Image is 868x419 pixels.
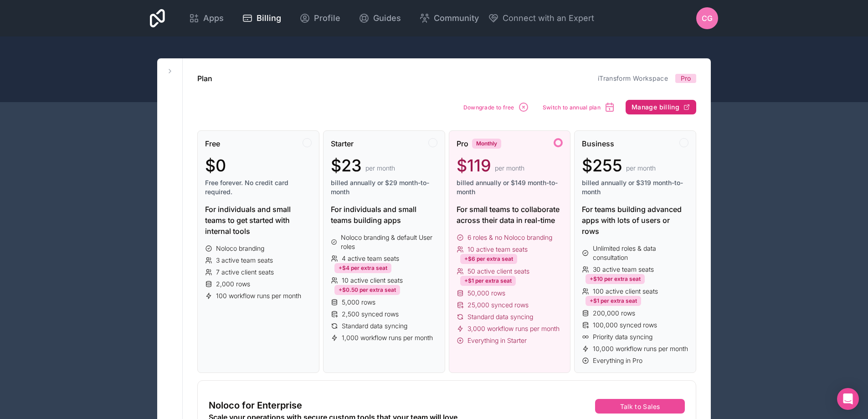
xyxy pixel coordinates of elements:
span: 50,000 rows [467,289,505,298]
span: 100 active client seats [593,287,658,296]
span: Standard data syncing [342,321,407,331]
a: Profile [292,8,348,28]
div: For small teams to collaborate across their data in real-time [457,204,563,226]
button: Talk to Sales [595,399,685,414]
a: Billing [235,8,288,28]
span: Standard data syncing [467,312,533,321]
span: $119 [457,156,491,175]
a: Community [412,8,486,28]
span: Everything in Starter [467,336,527,345]
div: For individuals and small teams building apps [331,204,437,226]
span: Connect with an Expert [503,12,594,25]
span: CG [702,13,713,24]
span: 2,500 synced rows [342,310,399,319]
span: 4 active team seats [342,254,399,263]
div: +$1 per extra seat [586,296,641,306]
span: 6 roles & no Noloco branding [467,233,552,242]
span: $23 [331,156,362,175]
span: Switch to annual plan [543,104,601,111]
div: Open Intercom Messenger [837,388,859,410]
span: Community [434,12,479,25]
span: Apps [203,12,224,25]
span: 7 active client seats [216,268,274,277]
span: 100,000 synced rows [593,321,657,330]
span: Noloco for Enterprise [209,399,302,412]
span: Billing [257,12,281,25]
span: per month [495,164,524,173]
span: 200,000 rows [593,309,635,318]
h1: Plan [197,73,212,84]
span: 50 active client seats [467,267,529,276]
button: Downgrade to free [460,98,532,116]
span: 10 active team seats [467,245,528,254]
span: 30 active team seats [593,265,654,274]
span: 10,000 workflow runs per month [593,344,688,353]
span: billed annually or $29 month-to-month [331,178,437,197]
span: Starter [331,138,354,149]
span: 10 active client seats [342,276,403,285]
span: Priority data syncing [593,332,652,341]
span: 3,000 workflow runs per month [467,324,560,333]
span: 1,000 workflow runs per month [342,333,433,342]
div: +$1 per extra seat [460,276,516,286]
button: Manage billing [626,100,696,114]
span: Business [582,138,614,149]
button: Switch to annual plan [539,98,618,116]
span: Guides [373,12,401,25]
span: $255 [582,156,622,175]
div: +$10 per extra seat [586,274,645,284]
span: Unlimited roles & data consultation [593,244,688,262]
span: Noloco branding & default User roles [341,233,437,251]
span: per month [626,164,656,173]
a: iTransform Workspace [598,74,668,82]
div: For individuals and small teams to get started with internal tools [205,204,312,237]
a: Guides [351,8,408,28]
span: Noloco branding [216,244,264,253]
span: Manage billing [632,103,679,111]
span: 5,000 rows [342,298,375,307]
span: $0 [205,156,226,175]
span: 25,000 synced rows [467,300,529,310]
div: +$4 per extra seat [334,263,391,273]
a: Apps [181,8,231,28]
span: Pro [681,74,691,83]
span: 100 workflow runs per month [216,291,301,300]
span: billed annually or $319 month-to-month [582,178,688,197]
span: Profile [314,12,340,25]
span: billed annually or $149 month-to-month [457,178,563,197]
span: Free forever. No credit card required. [205,178,312,197]
span: 2,000 rows [216,279,250,289]
span: Downgrade to free [463,104,514,111]
span: 3 active team seats [216,256,273,265]
div: Monthly [472,139,501,149]
span: Everything in Pro [593,356,642,365]
div: For teams building advanced apps with lots of users or rows [582,204,688,237]
span: Free [205,138,220,149]
div: +$0.50 per extra seat [334,285,400,295]
div: +$6 per extra seat [460,254,517,264]
span: Pro [457,138,468,149]
span: per month [365,164,395,173]
button: Connect with an Expert [488,12,594,25]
